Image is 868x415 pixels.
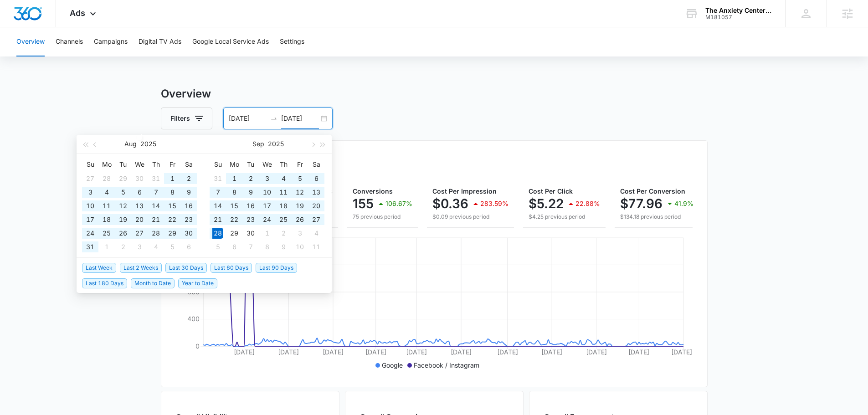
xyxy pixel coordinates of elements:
[353,196,374,211] p: 155
[131,278,175,288] span: Month to Date
[245,214,256,225] div: 23
[183,241,194,252] div: 6
[262,214,272,225] div: 24
[432,196,468,211] p: $0.36
[180,185,197,199] td: 2025-08-09
[620,187,685,195] span: Cost Per Conversion
[529,213,600,221] p: $4.25 previous period
[311,214,322,225] div: 27
[229,241,240,252] div: 6
[242,185,259,199] td: 2025-09-09
[245,173,256,184] div: 2
[98,240,115,254] td: 2025-09-01
[529,187,573,195] span: Cost Per Click
[382,360,403,370] p: Google
[140,135,156,153] button: 2025
[259,185,275,199] td: 2025-09-10
[268,135,284,153] button: 2025
[180,199,197,213] td: 2025-08-16
[180,226,197,240] td: 2025-08-30
[85,214,96,225] div: 17
[480,200,508,207] p: 283.59%
[252,135,264,153] button: Sep
[212,173,223,184] div: 31
[259,157,275,172] th: We
[210,157,226,172] th: Su
[275,157,292,172] th: Th
[210,172,226,185] td: 2025-08-31
[82,213,98,226] td: 2025-08-17
[226,213,242,226] td: 2025-09-22
[115,185,131,199] td: 2025-08-05
[56,27,83,56] button: Channels
[115,157,131,172] th: Tu
[101,214,112,225] div: 18
[85,241,96,252] div: 31
[82,240,98,254] td: 2025-08-31
[148,157,164,172] th: Th
[164,199,180,213] td: 2025-08-15
[195,342,200,350] tspan: 0
[167,200,178,211] div: 15
[292,226,308,240] td: 2025-10-03
[242,157,259,172] th: Tu
[275,240,292,254] td: 2025-10-09
[311,228,322,239] div: 4
[242,199,259,213] td: 2025-09-16
[124,135,137,153] button: Aug
[164,213,180,226] td: 2025-08-22
[226,199,242,213] td: 2025-09-15
[164,240,180,254] td: 2025-09-05
[167,173,178,184] div: 1
[178,278,217,288] span: Year to Date
[148,213,164,226] td: 2025-08-21
[180,172,197,185] td: 2025-08-02
[115,213,131,226] td: 2025-08-19
[164,172,180,185] td: 2025-08-01
[292,185,308,199] td: 2025-09-12
[210,213,226,226] td: 2025-09-21
[165,263,207,273] span: Last 30 Days
[183,187,194,198] div: 9
[620,213,693,221] p: $134.18 previous period
[620,196,663,211] p: $77.96
[82,185,98,199] td: 2025-08-03
[134,187,145,198] div: 6
[148,172,164,185] td: 2025-07-31
[406,348,427,356] tspan: [DATE]
[671,348,692,356] tspan: [DATE]
[259,240,275,254] td: 2025-10-08
[85,187,96,198] div: 3
[82,263,116,273] span: Last Week
[118,173,128,184] div: 29
[98,157,115,172] th: Mo
[82,172,98,185] td: 2025-07-27
[278,214,289,225] div: 25
[242,213,259,226] td: 2025-09-23
[541,348,562,356] tspan: [DATE]
[294,173,305,184] div: 5
[280,27,304,56] button: Settings
[275,172,292,185] td: 2025-09-04
[278,200,289,211] div: 18
[131,213,148,226] td: 2025-08-20
[259,213,275,226] td: 2025-09-24
[167,228,178,239] div: 29
[150,173,161,184] div: 31
[85,228,96,239] div: 24
[98,185,115,199] td: 2025-08-04
[262,173,272,184] div: 3
[245,241,256,252] div: 7
[308,213,324,226] td: 2025-09-27
[118,200,128,211] div: 12
[414,360,479,370] p: Facebook / Instagram
[134,228,145,239] div: 27
[262,241,272,252] div: 8
[150,241,161,252] div: 4
[432,187,497,195] span: Cost Per Impression
[148,199,164,213] td: 2025-08-14
[294,200,305,211] div: 19
[134,214,145,225] div: 20
[180,213,197,226] td: 2025-08-23
[164,226,180,240] td: 2025-08-29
